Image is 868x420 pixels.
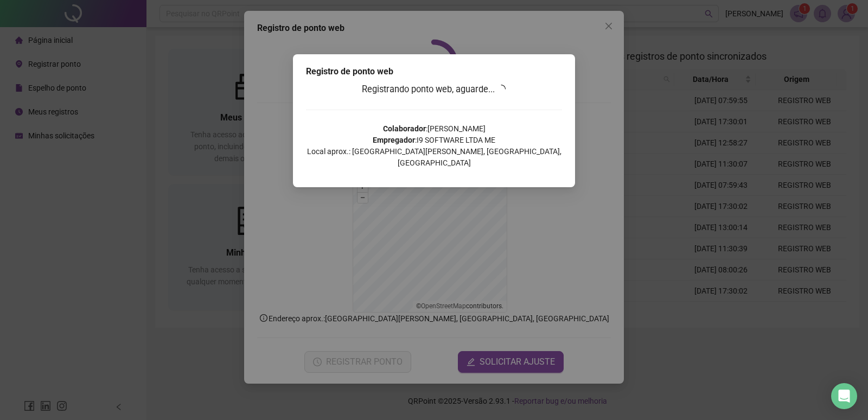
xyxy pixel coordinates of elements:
strong: Empregador [373,136,415,144]
strong: Colaborador [383,124,426,133]
div: Registro de ponto web [306,65,562,78]
span: loading [495,82,508,95]
div: Open Intercom Messenger [831,383,857,409]
h3: Registrando ponto web, aguarde... [306,82,562,97]
p: : [PERSON_NAME] : I9 SOFTWARE LTDA ME Local aprox.: [GEOGRAPHIC_DATA][PERSON_NAME], [GEOGRAPHIC_D... [306,123,562,169]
